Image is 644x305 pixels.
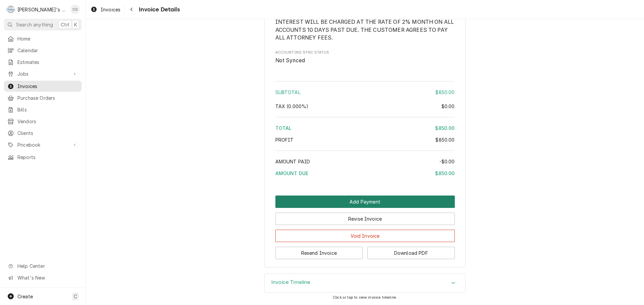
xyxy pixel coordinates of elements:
[17,262,77,270] span: Help Center
[17,70,68,77] span: Jobs
[4,81,82,92] a: Invoices
[275,136,455,143] div: Profit
[4,139,82,150] a: Go to Pricebook
[70,5,80,14] div: CG
[17,6,67,13] div: [PERSON_NAME]'s Commercial Refrigeration
[74,293,77,300] span: C
[275,208,455,225] div: Button Group Row
[275,57,455,65] span: Accounting Sync Status
[101,6,120,13] span: Invoices
[61,21,69,28] span: Ctrl
[275,50,455,55] span: Accounting Sync Status
[275,103,455,110] div: Tax
[275,196,455,208] button: Add Payment
[275,125,292,131] span: Total
[17,141,68,148] span: Pricebook
[70,5,80,14] div: Christine Gutierrez's Avatar
[16,21,53,28] span: Search anything
[6,5,15,14] div: R
[4,19,82,30] button: Search anythingCtrlK
[4,272,82,283] a: Go to What's New
[17,130,78,137] span: Clients
[4,33,82,44] a: Home
[275,170,455,177] div: Amount Due
[17,35,78,42] span: Home
[4,104,82,115] a: Bills
[435,170,454,177] div: $850.00
[275,230,455,242] button: Void Invoice
[137,5,179,14] span: Invoice Details
[275,170,309,176] span: Amount Due
[74,21,77,28] span: K
[265,274,465,293] div: Accordion Header
[4,45,82,56] a: Calendar
[275,158,455,165] div: Amount Paid
[4,68,82,79] a: Go to Jobs
[4,116,82,127] a: Vendors
[275,225,455,242] div: Button Group Row
[17,274,77,281] span: What's New
[275,247,363,259] button: Resend Invoice
[265,274,465,293] button: Accordion Details Expand Trigger
[88,4,123,15] a: Invoices
[435,89,454,96] div: $850.00
[275,213,455,225] button: Revise Invoice
[275,137,294,143] span: Profit
[275,57,305,64] span: Not Synced
[17,94,78,101] span: Purchase Orders
[17,47,78,54] span: Calendar
[4,57,82,68] a: Estimates
[275,196,455,259] div: Button Group
[264,274,466,293] div: Invoice Timeline
[275,89,301,95] span: Subtotal
[4,128,82,139] a: Clients
[17,294,33,299] span: Create
[275,103,309,109] span: Tax ( 0.000% )
[435,125,454,132] div: $850.00
[275,79,455,181] div: Amount Summary
[275,242,455,259] div: Button Group Row
[17,154,78,161] span: Reports
[275,159,310,164] span: Amount Paid
[333,295,397,300] span: Click or tap to view invoice timeline.
[275,125,455,132] div: Total
[4,152,82,163] a: Reports
[275,50,455,64] div: Accounting Sync Status
[439,158,455,165] div: -$0.00
[126,4,137,15] button: Navigate back
[367,247,455,259] button: Download PDF
[6,5,15,14] div: Rudy's Commercial Refrigeration's Avatar
[4,92,82,103] a: Purchase Orders
[17,59,78,66] span: Estimates
[4,260,82,272] a: Go to Help Center
[441,103,455,110] div: $0.00
[271,279,311,286] h3: Invoice Timeline
[435,136,454,143] div: $850.00
[275,196,455,208] div: Button Group Row
[275,89,455,96] div: Subtotal
[17,118,78,125] span: Vendors
[17,106,78,113] span: Bills
[17,83,78,90] span: Invoices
